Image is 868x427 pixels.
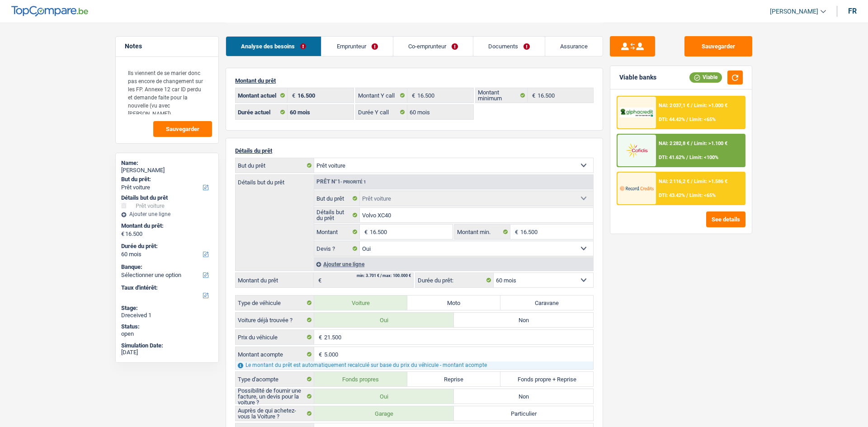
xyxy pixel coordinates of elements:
[659,178,689,184] span: NAI: 2 116,2 €
[121,167,213,174] div: [PERSON_NAME]
[356,105,408,119] label: Durée Y call
[314,208,360,222] label: Détails but du prêt
[121,222,211,230] label: Montant du prêt:
[121,349,213,356] div: [DATE]
[236,313,314,327] label: Voiture déjà trouvée ?
[321,37,392,56] a: Emprunteur
[691,141,693,146] span: /
[686,117,688,122] span: /
[288,88,297,103] span: €
[340,179,366,184] span: - Priorité 1
[659,117,685,122] span: DTI: 44.42%
[686,155,688,160] span: /
[236,175,314,185] label: Détails but du prêt
[691,178,693,184] span: /
[314,406,454,421] label: Garage
[689,117,716,122] span: Limit: <65%
[659,155,685,160] span: DTI: 41.62%
[121,323,213,330] div: Status:
[314,389,454,404] label: Oui
[407,88,417,103] span: €
[236,361,593,369] div: Le montant du prêt est automatiquement recalculé sur base du prix du véhicule - montant acompte
[125,42,209,50] h5: Notes
[121,263,211,271] label: Banque:
[659,141,689,146] span: NAI: 2 282,8 €
[689,155,718,160] span: Limit: <100%
[691,103,693,108] span: /
[620,180,653,197] img: Record Credits
[236,273,314,287] label: Montant du prêt
[121,312,213,319] div: Dreceived 1
[360,225,370,239] span: €
[121,230,124,238] span: €
[121,284,211,291] label: Taux d'intérêt:
[166,126,199,132] span: Sauvegarder
[476,88,528,103] label: Montant minimum
[314,313,454,327] label: Oui
[686,192,688,198] span: /
[314,258,593,271] div: Ajouter une ligne
[314,347,324,361] span: €
[473,37,545,56] a: Documents
[620,108,653,118] img: AlphaCredit
[689,192,716,198] span: Limit: <65%
[235,147,594,154] p: Détails du prêt
[848,7,857,15] div: fr
[393,37,473,56] a: Co-emprunteur
[510,225,520,239] span: €
[314,296,407,310] label: Voiture
[659,103,689,108] span: NAI: 2 037,1 €
[684,36,752,56] button: Sauvegarder
[11,6,88,17] img: TopCompare Logo
[236,158,314,173] label: But du prêt
[314,191,360,206] label: But du prêt
[694,141,727,146] span: Limit: >1.100 €
[236,296,314,310] label: Type de véhicule
[545,37,603,56] a: Assurance
[454,313,594,327] label: Non
[694,178,727,184] span: Limit: >1.586 €
[236,406,314,421] label: Auprès de qui achetez-vous la Voiture ?
[121,211,213,217] div: Ajouter une ligne
[407,296,500,310] label: Moto
[236,88,288,103] label: Montant actuel
[314,241,360,256] label: Devis ?
[620,142,653,159] img: Cofidis
[619,74,656,81] div: Viable banks
[763,4,826,19] a: [PERSON_NAME]
[121,243,211,250] label: Durée du prêt:
[454,406,594,421] label: Particulier
[770,8,818,15] span: [PERSON_NAME]
[121,176,211,183] label: But du prêt:
[236,105,288,119] label: Durée actuel
[236,330,314,344] label: Prix du véhicule
[454,389,594,404] label: Non
[415,273,494,287] label: Durée du prêt:
[500,296,594,310] label: Caravane
[226,37,321,56] a: Analyse des besoins
[314,273,324,287] span: €
[121,305,213,312] div: Stage:
[357,274,411,278] div: min: 3.701 € / max: 100.000 €
[455,225,510,239] label: Montant min.
[236,389,314,404] label: Possibilité de fournir une facture, un devis pour la voiture ?
[356,88,408,103] label: Montant Y call
[314,330,324,344] span: €
[235,77,594,84] p: Montant du prêt
[689,72,722,82] div: Viable
[153,121,212,137] button: Sauvegarder
[314,179,368,185] div: Prêt n°1
[236,347,314,361] label: Montant acompte
[121,342,213,349] div: Simulation Date:
[121,160,213,167] div: Name:
[528,88,538,103] span: €
[236,372,314,386] label: Type d'acompte
[500,372,594,386] label: Fonds propre + Reprise
[314,372,407,386] label: Fonds propres
[706,211,745,227] button: See details
[121,330,213,338] div: open
[121,194,213,202] div: Détails but du prêt
[314,225,360,239] label: Montant
[694,103,727,108] span: Limit: >1.000 €
[659,192,685,198] span: DTI: 43.42%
